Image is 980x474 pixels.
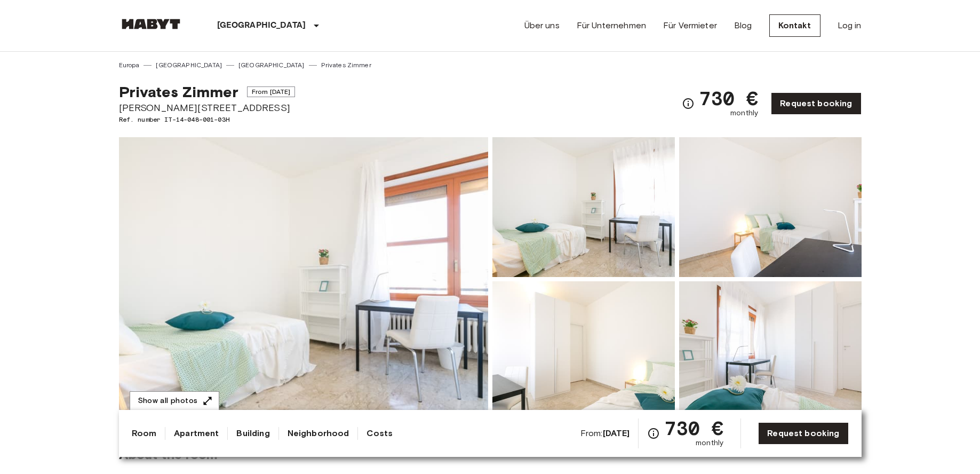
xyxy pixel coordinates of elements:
[174,427,219,440] a: Apartment
[664,418,723,438] span: 730 €
[730,108,758,118] span: monthly
[238,60,305,70] a: [GEOGRAPHIC_DATA]
[492,281,675,421] img: Picture of unit IT-14-048-001-03H
[156,60,222,70] a: [GEOGRAPHIC_DATA]
[119,60,140,70] a: Europa
[696,438,723,448] span: monthly
[119,83,238,101] span: Privates Zimmer
[603,428,630,438] b: [DATE]
[647,427,660,440] svg: Check cost overview for full price breakdown. Please note that discounts apply to new joiners onl...
[130,391,219,411] button: Show all photos
[119,101,296,115] span: [PERSON_NAME][STREET_ADDRESS]
[577,19,646,32] a: Für Unternehmen
[217,19,306,32] p: [GEOGRAPHIC_DATA]
[492,137,675,277] img: Picture of unit IT-14-048-001-03H
[132,427,157,440] a: Room
[769,14,820,37] a: Kontakt
[247,86,296,97] span: From [DATE]
[699,89,758,108] span: 730 €
[679,281,862,421] img: Picture of unit IT-14-048-001-03H
[321,60,371,70] a: Privates Zimmer
[236,427,269,440] a: Building
[663,19,717,32] a: Für Vermieter
[838,19,862,32] a: Log in
[734,19,752,32] a: Blog
[682,97,695,110] svg: Check cost overview for full price breakdown. Please note that discounts apply to new joiners onl...
[679,137,862,277] img: Picture of unit IT-14-048-001-03H
[758,422,848,445] a: Request booking
[580,428,630,439] span: From:
[119,19,183,29] img: Habyt
[288,427,349,440] a: Neighborhood
[366,427,393,440] a: Costs
[771,92,861,115] a: Request booking
[524,19,560,32] a: Über uns
[119,137,488,421] img: Marketing picture of unit IT-14-048-001-03H
[119,115,296,124] span: Ref. number IT-14-048-001-03H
